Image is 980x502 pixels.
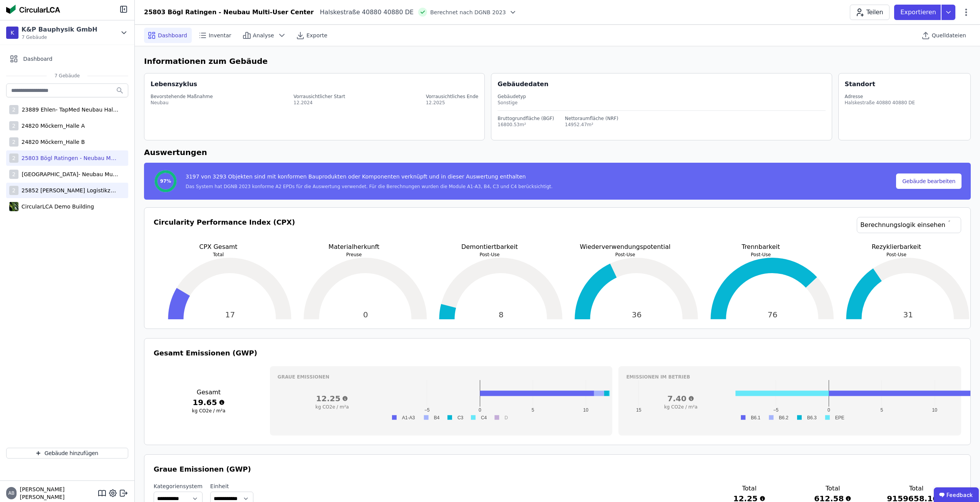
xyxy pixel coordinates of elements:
[696,252,826,258] p: Post-Use
[845,80,875,89] div: Standort
[932,32,966,39] span: Quelldateien
[47,73,88,79] span: 7 Gebäude
[626,393,735,404] h3: 7.40
[210,482,253,490] label: Einheit
[151,80,197,89] div: Lebenszyklus
[278,374,605,380] h3: Graue Emissionen
[293,100,345,106] div: 12.2024
[9,200,18,213] img: CircularLCA Demo Building
[307,32,327,39] span: Exporte
[498,115,554,122] div: Bruttogrundfläche (BGF)
[154,217,295,242] h3: Circularity Performance Index (CPX)
[154,252,283,258] p: Total
[278,393,387,404] h3: 12.25
[430,8,506,16] span: Berechnet nach DGNB 2023
[209,32,231,39] span: Inventar
[314,8,414,17] div: Halskestraße 40880 40880 DE
[18,138,85,146] div: 24820 Möckern_Halle B
[6,448,128,459] button: Gebäude hinzufügen
[498,93,825,100] div: Gebäudetyp
[154,348,961,359] h3: Gesamt Emissionen (GWP)
[18,154,119,162] div: 25803 Bögl Ratingen - Neubau Multi-User Center
[6,5,60,14] img: Concular
[154,482,203,490] label: Kategoriensystem
[696,242,826,252] p: Trennbarkeit
[18,122,85,130] div: 24820 Möckern_Halle A
[9,137,18,147] div: 2
[289,242,419,252] p: Materialherkunft
[498,100,825,106] div: Sonstige
[425,242,554,252] p: Demontiertbarkeit
[186,183,553,190] div: Das System hat DGNB 2023 konforme A2 EPDs für die Auswertung verwendet. Für die Berechnungen wurd...
[289,252,419,258] p: Preuse
[23,55,52,63] span: Dashboard
[845,93,915,100] div: Adresse
[9,153,18,163] div: 2
[426,93,478,100] div: Vorrausichtliches Ende
[154,408,264,414] h3: kg CO2e / m²a
[144,55,971,67] h6: Informationen zum Gebäude
[857,217,961,233] a: Berechnungslogik einsehen
[154,388,264,397] h3: Gesamt
[565,122,618,128] div: 14952.47m²
[832,242,961,252] p: Rezyklierbarkeit
[720,484,779,493] h3: Total
[565,115,618,122] div: Nettoraumfläche (NRF)
[8,491,14,495] span: AB
[278,404,387,410] h3: kg CO2e / m²a
[154,464,961,475] h3: Graue Emissionen (GWP)
[293,93,345,100] div: Vorrausichtlicher Start
[560,242,690,252] p: Wiederverwendungspotential
[22,25,97,34] div: K&P Bauphysik GmbH
[9,186,18,195] div: 2
[9,105,18,114] div: 2
[626,404,735,410] h3: kg CO2e / m²a
[498,122,554,128] div: 16800.53m²
[151,100,213,106] div: Neubau
[186,173,553,183] div: 3197 von 3293 Objekten sind mit konformen Bauprodukten oder Komponenten verknüpft und in dieser A...
[626,374,953,380] h3: Emissionen im betrieb
[803,484,862,493] h3: Total
[144,8,314,17] div: 25803 Bögl Ratingen - Neubau Multi-User Center
[900,8,938,17] p: Exportieren
[896,173,962,189] button: Gebäude bearbeiten
[9,121,18,130] div: 2
[560,252,690,258] p: Post-Use
[151,93,213,100] div: Bevorstehende Maßnahme
[154,397,264,408] h3: 19.65
[426,100,478,106] div: 12.2025
[845,100,915,106] div: Halskestraße 40880 40880 DE
[17,485,97,501] span: [PERSON_NAME] [PERSON_NAME]
[160,178,171,184] span: 97%
[18,187,119,194] div: 25852 [PERSON_NAME] Logistikzentrum
[850,5,890,20] button: Teilen
[158,32,187,39] span: Dashboard
[22,34,97,40] span: 7 Gebäude
[18,106,119,113] div: 23889 Ehlen- TapMed Neubau Halle 2
[425,252,554,258] p: Post-Use
[154,242,283,252] p: CPX Gesamt
[144,147,971,158] h6: Auswertungen
[498,80,831,89] div: Gebäudedaten
[18,170,119,178] div: [GEOGRAPHIC_DATA]- Neubau Multi-User Center
[18,203,94,210] div: CircularLCA Demo Building
[9,170,18,179] div: 2
[832,252,961,258] p: Post-Use
[887,484,946,493] h3: Total
[6,27,18,39] div: K
[253,32,274,39] span: Analyse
